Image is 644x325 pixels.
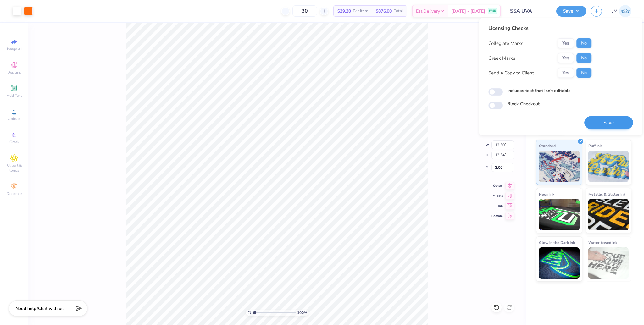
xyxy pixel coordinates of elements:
span: Water based Ink [588,239,617,246]
a: JM [612,5,631,17]
span: [DATE] - [DATE] [451,8,485,14]
span: 100 % [297,310,307,316]
span: Neon Ink [539,191,554,197]
input: Untitled Design [505,5,552,17]
span: $876.00 [376,8,392,14]
label: Includes text that isn't editable [507,87,571,94]
img: Standard [539,151,580,182]
button: No [576,68,591,78]
span: Add Text [7,93,22,98]
span: Est. Delivery [416,8,440,14]
button: No [576,38,591,48]
button: Save [556,6,586,17]
span: Designs [7,70,21,75]
span: FREE [489,9,496,13]
span: Puff Ink [588,142,602,149]
img: John Michael Binayas [619,5,631,17]
span: JM [612,8,618,15]
span: Upload [8,116,20,121]
img: Metallic & Glitter Ink [588,199,629,230]
button: Save [584,116,633,129]
div: Send a Copy to Client [488,69,534,76]
img: Water based Ink [588,247,629,279]
span: Standard [539,142,556,149]
label: Block Checkout [507,101,540,107]
span: Clipart & logos [3,163,25,173]
span: Metallic & Glitter Ink [588,191,625,197]
span: Greek [9,140,19,145]
button: No [576,53,591,63]
span: Per Item [353,8,368,14]
span: Chat with us. [38,306,64,311]
span: Decorate [7,191,22,196]
img: Puff Ink [588,151,629,182]
button: Yes [558,38,574,48]
div: Greek Marks [488,54,515,62]
input: – – [292,5,317,17]
span: Bottom [491,214,503,218]
span: $29.20 [337,8,351,14]
div: Licensing Checks [488,25,591,32]
span: Total [394,8,403,14]
button: Yes [558,53,574,63]
span: Top [491,204,503,208]
div: Collegiate Marks [488,40,523,47]
span: Glow in the Dark Ink [539,239,575,246]
span: Middle [491,194,503,198]
img: Glow in the Dark Ink [539,247,580,279]
span: Center [491,184,503,188]
button: Yes [558,68,574,78]
img: Neon Ink [539,199,580,230]
span: Image AI [7,47,22,52]
strong: Need help? [15,306,38,311]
